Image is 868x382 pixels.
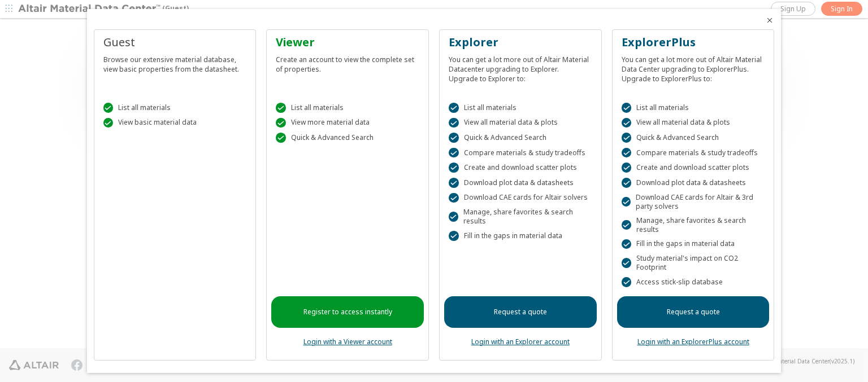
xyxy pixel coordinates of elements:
[276,50,419,74] div: Create an account to view the complete set of properties.
[449,178,592,188] div: Download plot data & datasheets
[449,103,459,113] div: 
[617,296,770,328] a: Request a quote
[622,103,765,113] div: List all materials
[622,118,765,128] div: View all material data & plots
[622,148,765,158] div: Compare materials & study tradeoffs
[449,212,458,222] div: 
[449,163,459,173] div: 
[622,193,765,211] div: Download CAE cards for Altair & 3rd party solvers
[103,50,247,74] div: Browse our extensive material database, view basic properties from the datasheet.
[103,34,247,50] div: Guest
[622,133,765,143] div: Quick & Advanced Search
[103,118,114,128] div: 
[622,220,631,230] div: 
[449,193,592,203] div: Download CAE cards for Altair solvers
[622,216,765,234] div: Manage, share favorites & search results
[444,296,597,328] a: Request a quote
[276,133,286,143] div: 
[449,231,592,241] div: Fill in the gaps in material data
[103,103,247,113] div: List all materials
[303,337,392,346] a: Login with a Viewer account
[449,148,592,158] div: Compare materials & study tradeoffs
[449,118,592,128] div: View all material data & plots
[449,50,592,84] div: You can get a lot more out of Altair Material Datacenter upgrading to Explorer. Upgrade to Explor...
[622,103,632,113] div: 
[271,296,424,328] a: Register to access instantly
[276,118,286,128] div: 
[276,133,419,143] div: Quick & Advanced Search
[449,163,592,173] div: Create and download scatter plots
[449,231,459,241] div: 
[622,163,632,173] div: 
[622,178,765,188] div: Download plot data & datasheets
[622,239,765,249] div: Fill in the gaps in material data
[622,133,632,143] div: 
[765,16,774,25] button: Close
[449,118,459,128] div: 
[276,118,419,128] div: View more material data
[276,34,419,50] div: Viewer
[622,118,632,128] div: 
[449,103,592,113] div: List all materials
[471,337,570,346] a: Login with an Explorer account
[449,178,459,188] div: 
[622,148,632,158] div: 
[276,103,419,113] div: List all materials
[276,103,286,113] div: 
[103,103,114,113] div: 
[622,254,765,272] div: Study material's impact on CO2 Footprint
[622,277,765,287] div: Access stick-slip database
[449,133,592,143] div: Quick & Advanced Search
[449,133,459,143] div: 
[622,50,765,84] div: You can get a lot more out of Altair Material Data Center upgrading to ExplorerPlus. Upgrade to E...
[622,163,765,173] div: Create and download scatter plots
[637,337,749,346] a: Login with an ExplorerPlus account
[622,239,632,249] div: 
[622,258,631,268] div: 
[449,34,592,50] div: Explorer
[622,34,765,50] div: ExplorerPlus
[622,277,632,287] div: 
[622,197,631,207] div: 
[622,178,632,188] div: 
[449,193,459,203] div: 
[449,208,592,226] div: Manage, share favorites & search results
[449,148,459,158] div: 
[103,118,247,128] div: View basic material data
